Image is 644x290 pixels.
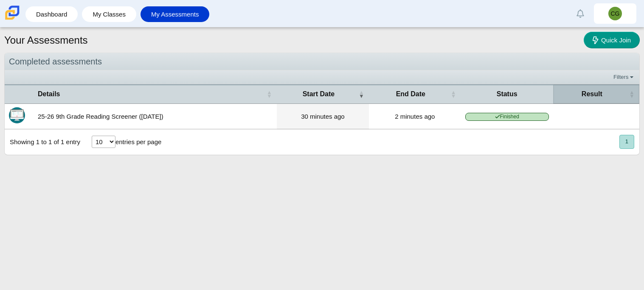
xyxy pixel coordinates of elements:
[582,90,602,98] span: Result
[4,33,88,47] h1: Your Assessments
[611,11,620,17] span: CG
[86,6,132,22] a: My Classes
[145,6,205,22] a: My Assessments
[34,104,277,129] td: 25-26 9th Grade Reading Screener ([DATE])
[611,73,637,81] a: Filters
[584,32,640,48] a: Quick Join
[359,85,364,103] span: Start Date : Activate to remove sorting
[3,4,21,22] img: Carmen School of Science & Technology
[571,4,590,23] a: Alerts
[619,135,634,149] button: 1
[396,90,425,98] span: End Date
[594,3,636,24] a: CG
[5,53,639,70] div: Completed assessments
[267,85,272,103] span: Details : Activate to sort
[629,85,634,103] span: Result : Activate to sort
[497,90,517,98] span: Status
[303,90,335,98] span: Start Date
[465,113,549,121] span: Finished
[301,113,345,120] time: Aug 21, 2025 at 11:49 AM
[451,85,456,103] span: End Date : Activate to sort
[619,135,634,149] nav: pagination
[601,36,631,44] span: Quick Join
[38,90,60,98] span: Details
[3,16,21,23] a: Carmen School of Science & Technology
[9,107,25,123] img: Itembank
[30,6,73,22] a: Dashboard
[395,113,435,120] time: Aug 21, 2025 at 12:17 PM
[115,138,161,145] label: entries per page
[5,129,80,155] div: Showing 1 to 1 of 1 entry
